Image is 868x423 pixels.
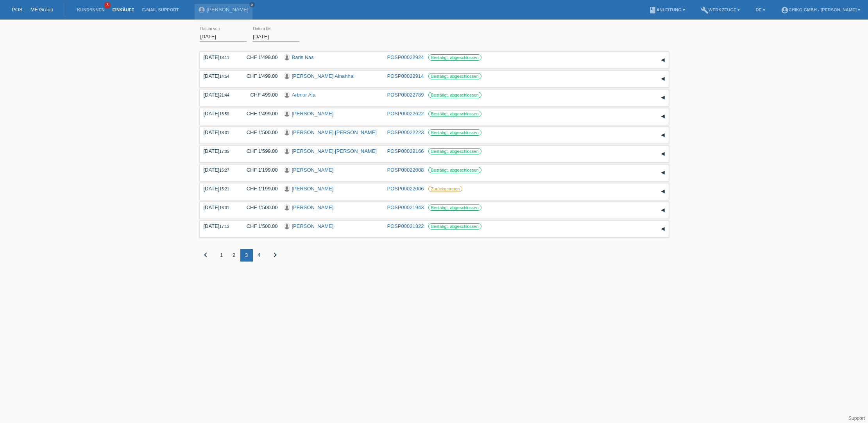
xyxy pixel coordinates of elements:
div: [DATE] [204,92,235,98]
div: CHF 1'499.00 [241,111,278,117]
label: Bestätigt, abgeschlossen [428,148,481,154]
div: [DATE] [204,54,235,60]
a: [PERSON_NAME] [292,167,334,173]
a: [PERSON_NAME] [PERSON_NAME] [292,129,377,135]
a: buildWerkzeuge ▾ [697,7,744,12]
div: 4 [253,249,265,262]
span: 14:54 [219,74,229,79]
label: Bestätigt, abgeschlossen [428,73,481,79]
div: auf-/zuklappen [657,186,669,197]
span: 15:59 [219,112,229,116]
div: [DATE] [204,73,235,79]
a: E-Mail Support [138,7,183,12]
label: Zurückgetreten [428,186,463,192]
div: auf-/zuklappen [657,92,669,104]
div: [DATE] [204,186,235,192]
div: CHF 1'500.00 [241,129,278,135]
div: [DATE] [204,111,235,117]
a: POSP00022622 [387,111,424,117]
div: CHF 1'500.00 [241,223,278,229]
div: 1 [215,249,228,262]
i: chevron_left [201,250,210,260]
a: [PERSON_NAME] [292,223,334,229]
a: POSP00021943 [387,204,424,210]
div: [DATE] [204,204,235,210]
span: 17:12 [219,224,229,229]
span: 18:01 [219,131,229,135]
div: CHF 1'499.00 [241,54,278,60]
div: auf-/zuklappen [657,204,669,216]
a: [PERSON_NAME] [292,111,334,117]
label: Bestätigt, abgeschlossen [428,111,481,117]
i: close [250,3,254,7]
span: 18:11 [219,56,229,60]
div: [DATE] [204,167,235,173]
a: POSP00022006 [387,186,424,192]
a: POSP00022924 [387,54,424,60]
a: POSP00022789 [387,92,424,98]
i: build [701,6,709,14]
a: [PERSON_NAME] [207,7,249,13]
span: 3 [104,2,111,9]
a: POS — MF Group [12,7,53,13]
div: CHF 1'500.00 [241,204,278,210]
a: [PERSON_NAME] [292,204,334,210]
span: 17:05 [219,149,229,154]
span: 15:27 [219,168,229,172]
a: POSP00022223 [387,129,424,135]
a: Baris Nas [292,54,314,60]
a: Support [848,416,865,421]
a: account_circleChiko GmbH - [PERSON_NAME] ▾ [777,7,864,12]
a: bookAnleitung ▾ [645,7,689,12]
div: auf-/zuklappen [657,223,669,235]
span: 21:44 [219,93,229,97]
label: Bestätigt, abgeschlossen [428,54,481,61]
a: POSP00021822 [387,223,424,229]
div: [DATE] [204,223,235,229]
a: [PERSON_NAME] [PERSON_NAME] [292,148,377,154]
div: auf-/zuklappen [657,111,669,122]
div: CHF 499.00 [241,92,278,98]
label: Bestätigt, abgeschlossen [428,167,481,173]
a: Arbnor Ala [292,92,316,98]
div: auf-/zuklappen [657,54,669,66]
div: CHF 1'199.00 [241,167,278,173]
i: account_circle [781,6,789,14]
label: Bestätigt, abgeschlossen [428,204,481,211]
span: 16:31 [219,206,229,210]
span: 15:21 [219,187,229,191]
a: Kund*innen [73,7,108,12]
div: CHF 1'599.00 [241,148,278,154]
div: CHF 1'499.00 [241,73,278,79]
a: POSP00022008 [387,167,424,173]
label: Bestätigt, abgeschlossen [428,92,481,98]
i: chevron_right [270,250,280,260]
div: auf-/zuklappen [657,148,669,160]
div: 3 [240,249,253,262]
a: Einkäufe [108,7,138,12]
a: close [249,2,255,7]
a: [PERSON_NAME] [292,186,334,192]
label: Bestätigt, abgeschlossen [428,129,481,136]
div: 2 [228,249,240,262]
div: CHF 1'199.00 [241,186,278,192]
div: [DATE] [204,148,235,154]
div: auf-/zuklappen [657,73,669,85]
a: DE ▾ [752,7,769,12]
i: book [649,6,657,14]
a: POSP00022914 [387,73,424,79]
a: [PERSON_NAME] Alnahhal [292,73,354,79]
div: auf-/zuklappen [657,129,669,141]
div: [DATE] [204,129,235,135]
label: Bestätigt, abgeschlossen [428,223,481,229]
div: auf-/zuklappen [657,167,669,179]
a: POSP00022166 [387,148,424,154]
